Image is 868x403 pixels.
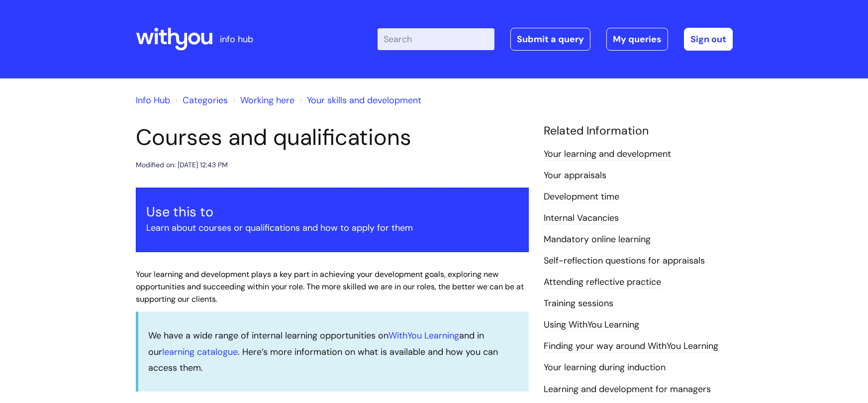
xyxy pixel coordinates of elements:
div: Modified on: [DATE] 12:43 PM [136,159,228,171]
p: info hub [220,31,253,47]
a: Working here [240,94,294,106]
a: Categories [183,94,228,106]
a: Info Hub [136,94,170,106]
div: | - [378,28,733,51]
a: Finding your way around WithYou Learning [544,340,718,353]
a: Attending reflective practice [544,276,661,289]
a: Development time [544,191,619,203]
li: Working here [230,92,294,108]
li: Your skills and development [297,92,421,108]
p: We have a wide range of internal learning opportunities on and in our . Here’s more information o... [148,328,519,376]
a: Internal Vacancies [544,212,619,225]
a: learning catalogue [162,346,238,358]
input: Search [378,28,494,50]
a: WithYou Learning [388,330,459,341]
span: Your learning and development plays a key part in achieving your development goals, exploring new... [136,269,524,304]
a: Your learning and development [544,148,671,161]
p: Learn about courses or qualifications and how to apply for them [146,220,518,236]
a: Your learning during induction [544,361,666,374]
h1: Courses and qualifications [136,124,529,151]
a: Mandatory online learning [544,233,651,246]
h3: Use this to [146,204,518,220]
a: Learning and development for managers [544,383,711,396]
a: Training sessions [544,297,613,310]
a: Using WithYou Learning [544,319,639,332]
li: Solution home [173,92,228,108]
a: Your skills and development [307,94,421,106]
a: Sign out [684,28,733,51]
h4: Related Information [544,124,733,138]
a: Self-reflection questions for appraisals [544,255,705,268]
a: Submit a query [510,28,590,51]
a: Your appraisals [544,169,606,182]
a: My queries [606,28,668,51]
